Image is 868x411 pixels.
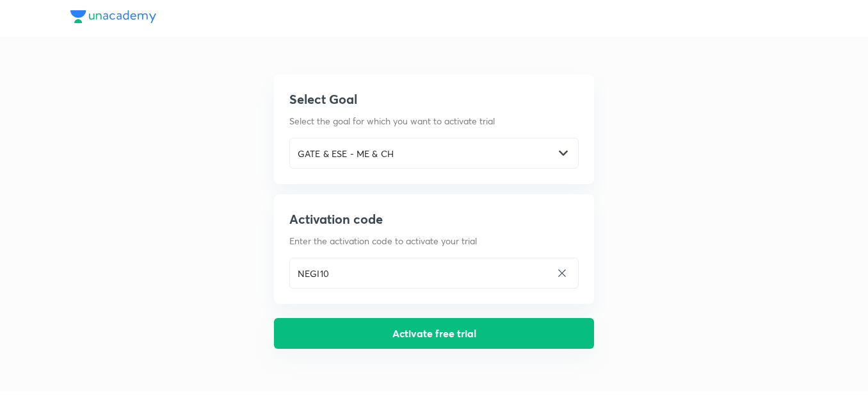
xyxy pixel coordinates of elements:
button: Activate free trial [274,318,594,349]
h5: Select Goal [289,90,579,109]
img: Unacademy [70,10,156,23]
input: Enter activation code [290,260,551,287]
p: Select the goal for which you want to activate trial [289,114,579,128]
a: Unacademy [70,10,156,26]
p: Enter the activation code to activate your trial [289,234,579,247]
img: - [559,149,568,158]
input: Select goal [290,140,554,167]
h5: Activation code [289,210,579,229]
